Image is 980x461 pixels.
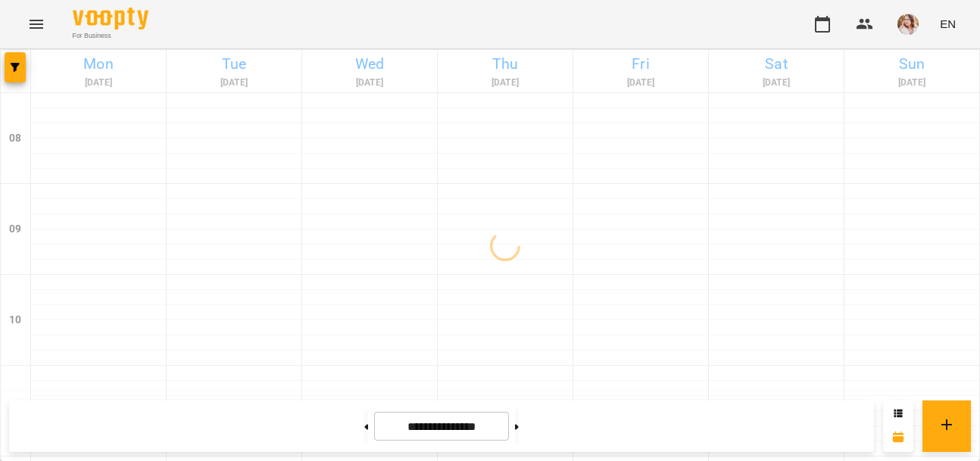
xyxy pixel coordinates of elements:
[940,16,956,32] span: EN
[169,76,299,90] h6: [DATE]
[9,312,21,329] h6: 10
[847,52,977,76] h6: Sun
[576,76,706,90] h6: [DATE]
[711,52,841,76] h6: Sat
[847,76,977,90] h6: [DATE]
[304,52,435,76] h6: Wed
[304,76,435,90] h6: [DATE]
[440,52,570,76] h6: Thu
[934,10,962,38] button: EN
[897,14,919,35] img: cd58824c68fe8f7eba89630c982c9fb7.jpeg
[440,76,570,90] h6: [DATE]
[33,76,164,90] h6: [DATE]
[33,52,164,76] h6: Mon
[9,130,21,147] h6: 08
[576,52,706,76] h6: Fri
[73,8,148,30] img: Voopty Logo
[169,52,299,76] h6: Tue
[18,6,55,42] button: Menu
[711,76,841,90] h6: [DATE]
[9,221,21,238] h6: 09
[73,31,148,41] span: For Business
